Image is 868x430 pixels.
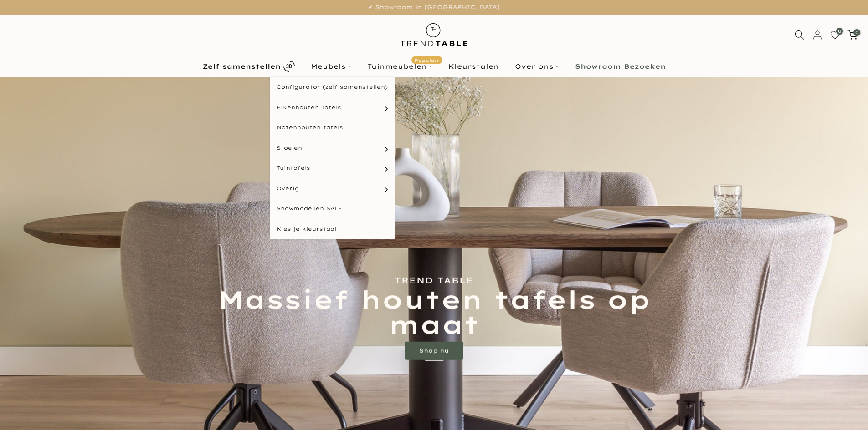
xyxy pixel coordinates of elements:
span: Populair [411,56,442,64]
a: Notenhouten tafels [270,117,395,138]
b: Showroom Bezoeken [575,63,666,70]
span: Tuintafels [277,164,310,172]
b: Zelf samenstellen [203,63,281,70]
a: TuinmeubelenPopulair [359,61,440,72]
a: Overig [270,178,395,199]
a: Showmodellen SALE [270,198,395,219]
a: 0 [830,30,840,40]
a: 0 [847,30,858,40]
iframe: toggle-frame [1,384,46,429]
a: Kies je kleurstaal [270,219,395,239]
span: Stoelen [277,144,302,152]
a: Configurator (zelf samenstellen) [270,77,395,97]
a: Tuintafels [270,158,395,178]
span: 0 [853,29,860,36]
a: Stoelen [270,138,395,158]
a: Kleurstalen [440,61,507,72]
img: trend-table [394,15,474,55]
span: 0 [836,28,843,35]
a: Shop nu [405,342,463,360]
span: Overig [277,185,299,192]
p: ✔ Showroom in [GEOGRAPHIC_DATA] [11,2,857,12]
a: Showroom Bezoeken [567,61,673,72]
a: Zelf samenstellen [195,58,303,74]
a: Meubels [303,61,359,72]
a: Eikenhouten Tafels [270,97,395,118]
span: Eikenhouten Tafels [277,104,341,111]
a: Over ons [507,61,567,72]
